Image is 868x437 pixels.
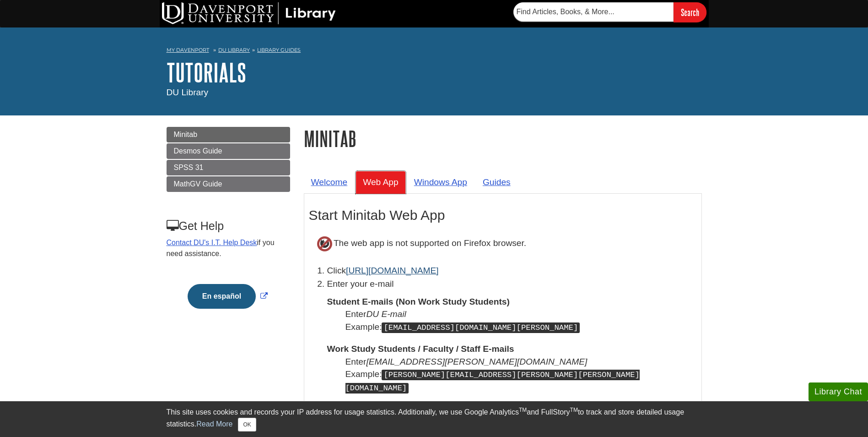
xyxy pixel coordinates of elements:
[167,239,257,246] a: Contact DU's I.T. Help Desk
[382,322,580,333] kbd: [EMAIL_ADDRESS][DOMAIN_NAME][PERSON_NAME]
[309,208,697,223] h2: Start Minitab Web App
[327,343,697,355] dt: Work Study Students / Faculty / Staff E-mails
[257,47,301,53] a: Library Guides
[167,219,289,233] h3: Get Help
[188,284,256,309] button: En español
[174,147,222,155] span: Desmos Guide
[345,370,640,393] kbd: [PERSON_NAME][EMAIL_ADDRESS][PERSON_NAME][PERSON_NAME][DOMAIN_NAME]
[519,407,527,413] sup: TM
[475,171,518,193] a: Guides
[327,295,697,308] dt: Student E-mails (Non Work Study Students)
[513,2,706,22] form: Searches DU Library's articles, books, and more
[167,44,702,59] nav: breadcrumb
[238,418,256,432] button: Close
[218,47,250,53] a: DU Library
[513,2,674,22] input: Find Articles, Books, & More...
[167,143,290,159] a: Desmos Guide
[167,160,290,175] a: SPSS 31
[167,127,290,324] div: Guide Page Menu
[809,382,868,401] button: Library Chat
[167,58,246,87] a: Tutorials
[174,180,222,188] span: MathGV Guide
[196,420,232,428] a: Read More
[304,171,355,193] a: Welcome
[366,309,406,319] i: DU E-mail
[174,131,198,138] span: Minitab
[167,127,290,142] a: Minitab
[167,87,209,97] span: DU Library
[327,264,697,278] li: Click
[345,355,697,394] dd: Enter Example:
[407,171,474,193] a: Windows App
[174,164,204,171] span: SPSS 31
[346,266,439,275] a: [URL][DOMAIN_NAME]
[167,407,702,432] div: This site uses cookies and records your IP address for usage statistics. Additionally, we use Goo...
[162,2,336,24] img: DU Library
[304,127,702,150] h1: Minitab
[570,407,578,413] sup: TM
[327,278,697,291] p: Enter your e-mail
[167,176,290,192] a: MathGV Guide
[309,228,697,260] p: The web app is not supported on Firefox browser.
[167,46,209,54] a: My Davenport
[345,308,697,333] dd: Enter Example:
[674,2,706,22] input: Search
[167,237,289,259] p: if you need assistance.
[356,171,406,193] a: Web App
[185,292,270,300] a: Link opens in new window
[366,357,587,366] i: [EMAIL_ADDRESS][PERSON_NAME][DOMAIN_NAME]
